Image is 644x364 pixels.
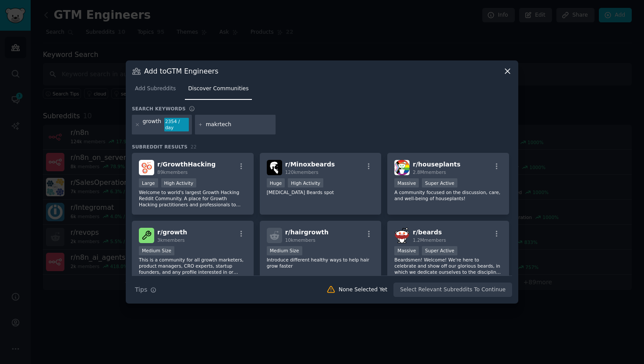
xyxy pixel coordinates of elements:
span: Subreddit Results [132,144,188,150]
p: Beardsmen! Welcome! We're here to celebrate and show off our glorious beards, in which we dedicat... [394,257,502,275]
div: Medium Size [139,246,174,255]
span: 1.2M members [413,237,446,243]
span: Tips [135,285,147,294]
div: None Selected Yet [339,286,387,294]
button: Tips [132,282,159,297]
p: [MEDICAL_DATA] Beards spot [267,189,375,195]
span: r/ growth [157,229,187,236]
a: Discover Communities [185,82,251,100]
img: Minoxbeards [267,160,282,175]
img: beards [394,228,410,243]
div: 2354 / day [164,118,189,132]
span: Add Subreddits [135,85,176,93]
span: r/ houseplants [413,161,460,168]
span: Discover Communities [188,85,248,93]
span: 22 [191,144,197,149]
p: A community focused on the discussion, care, and well-being of houseplants! [394,189,502,201]
p: Welcome to world's largest Growth Hacking Reddit Community. A place for Growth Hacking practition... [139,189,247,208]
div: Massive [394,178,419,187]
h3: Add to GTM Engineers [144,67,219,76]
div: Massive [394,246,419,255]
h3: Search keywords [132,106,186,112]
img: houseplants [394,160,410,175]
p: Introduce different healthy ways to help hair grow faster [267,257,375,269]
span: r/ hairgrowth [285,229,329,236]
p: This is a community for all growth marketers, product managers, CRO experts, startup founders, an... [139,257,247,275]
span: 2.8M members [413,170,446,175]
div: Super Active [422,178,457,187]
span: 120k members [285,170,318,175]
input: New Keyword [206,121,272,129]
span: 10k members [285,237,315,243]
div: growth [143,118,162,132]
span: r/ beards [413,229,442,236]
img: GrowthHacking [139,160,154,175]
span: r/ Minoxbeards [285,161,335,168]
div: Medium Size [267,246,302,255]
span: 89k members [157,170,188,175]
div: Huge [267,178,285,187]
a: Add Subreddits [132,82,179,100]
span: r/ GrowthHacking [157,161,216,168]
span: 3k members [157,237,185,243]
div: High Activity [161,178,197,187]
div: Large [139,178,158,187]
div: Super Active [422,246,457,255]
img: growth [139,228,154,243]
div: High Activity [288,178,323,187]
